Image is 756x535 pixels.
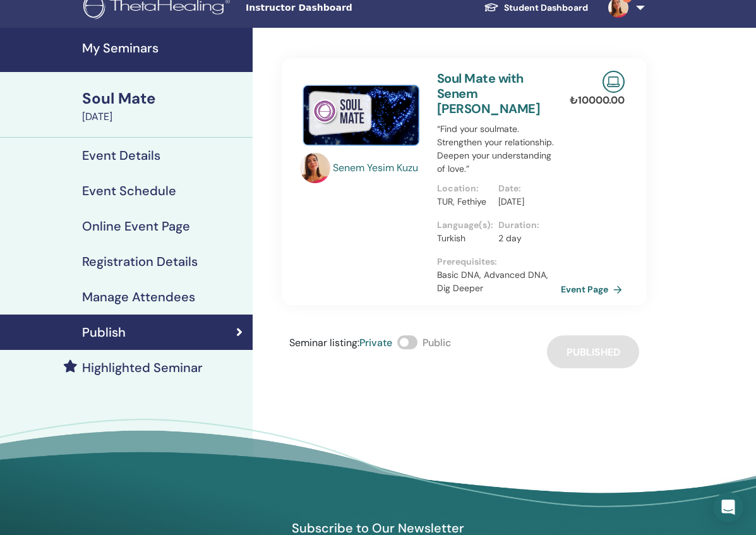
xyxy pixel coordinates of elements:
p: Date : [498,182,552,195]
h4: Manage Attendees [82,289,195,304]
a: Event Page [561,280,627,299]
div: Soul Mate [82,88,245,109]
p: [DATE] [498,195,552,208]
p: Language(s) : [437,219,491,232]
span: Instructor Dashboard [246,1,435,15]
p: ₺ 10000.00 [570,93,625,108]
div: [DATE] [82,109,245,124]
span: Private [359,336,392,349]
h4: Online Event Page [82,219,190,234]
span: Seminar listing : [289,336,359,349]
a: Soul Mate[DATE] [75,88,253,124]
img: graduation-cap-white.svg [484,2,499,13]
a: Senem Yesim Kuzu [333,160,424,176]
h4: Registration Details [82,254,198,269]
p: 2 day [498,232,552,245]
p: Prerequisites : [437,255,559,268]
img: Soul Mate [300,71,422,157]
h4: Highlighted Seminar [82,360,203,375]
p: Location : [437,182,491,195]
p: Duration : [498,219,552,232]
h4: My Seminars [82,40,245,56]
h4: Publish [82,325,126,340]
p: Basic DNA, Advanced DNA, Dig Deeper [437,268,559,295]
a: Soul Mate with Senem [PERSON_NAME] [437,70,540,117]
h4: Event Schedule [82,183,176,198]
div: Open Intercom Messenger [713,492,743,522]
span: Public [423,336,451,349]
img: default.jpg [300,153,330,183]
p: TUR, Fethiye [437,195,491,208]
img: Live Online Seminar [603,71,625,93]
p: “Find your soulmate. Strengthen your relationship. Deepen your understanding of love.” [437,123,559,176]
h4: Event Details [82,148,160,163]
p: Turkish [437,232,491,245]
